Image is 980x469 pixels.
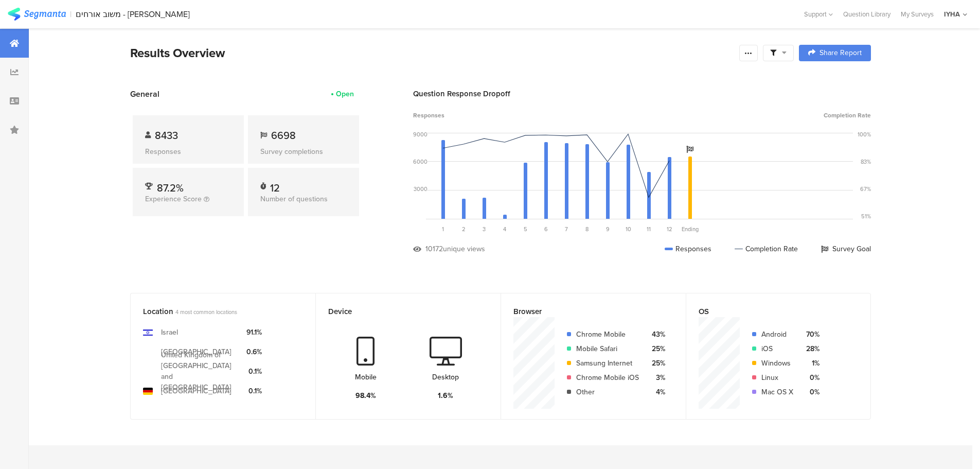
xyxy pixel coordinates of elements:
div: Android [761,329,793,340]
img: segmanta logo [8,8,66,21]
div: Samsung Internet [576,358,639,369]
div: Windows [761,358,793,369]
span: Experience Score [145,194,202,204]
div: 25% [647,343,665,354]
div: 83% [861,158,871,166]
span: 3 [483,225,486,233]
div: [GEOGRAPHIC_DATA] [161,346,231,357]
span: 6 [544,225,548,233]
div: Support [804,6,833,22]
div: 0.1% [246,366,262,377]
div: Location [143,306,286,317]
i: Survey Goal [686,146,693,153]
span: Number of questions [260,194,328,204]
div: Responses [665,244,711,254]
div: 43% [647,329,665,340]
span: 10 [626,225,631,233]
div: IYHA [944,9,960,19]
div: [GEOGRAPHIC_DATA] [161,386,231,396]
div: Results Overview [130,44,734,62]
div: Mobile Safari [576,343,639,354]
div: Question Response Dropoff [413,88,871,99]
div: Device [328,306,471,317]
div: United Kingdom of [GEOGRAPHIC_DATA] and [GEOGRAPHIC_DATA] [161,350,238,393]
div: Mac OS X [761,387,793,397]
div: unique views [443,244,485,254]
div: Completion Rate [735,244,798,254]
div: Open [336,89,354,99]
div: 6000 [413,158,427,166]
div: Linux [761,372,793,383]
span: Responses [413,111,444,120]
span: 8 [585,225,589,233]
div: 0% [801,372,819,383]
div: Survey Goal [821,244,871,254]
div: 91.1% [246,327,262,338]
div: Survey completions [260,146,347,157]
span: 8433 [155,128,178,143]
div: 51% [861,212,871,220]
span: 4 [503,225,506,233]
div: OS [699,306,841,317]
span: 1 [442,225,444,233]
div: משוב אורחים - [PERSON_NAME] [76,9,190,19]
div: 0.6% [246,346,262,357]
div: Mobile [355,372,377,383]
div: | [70,8,72,20]
div: 3000 [414,185,427,193]
div: Other [576,387,639,397]
div: Desktop [432,372,459,383]
span: 87.2% [157,180,184,196]
span: 5 [524,225,527,233]
div: Browser [513,306,656,317]
div: 12 [270,180,280,190]
div: Chrome Mobile iOS [576,372,639,383]
div: 25% [647,358,665,369]
div: 0% [801,387,819,397]
a: My Surveys [896,9,939,19]
span: 6698 [271,128,296,143]
div: 0.1% [246,386,262,396]
div: iOS [761,343,793,354]
div: 1% [801,358,819,369]
div: 67% [860,185,871,193]
span: General [130,88,159,100]
a: Question Library [838,9,896,19]
div: 3% [647,372,665,383]
div: 10172 [425,244,443,254]
span: Completion Rate [824,111,871,120]
span: Share Report [819,49,862,57]
div: 100% [858,130,871,138]
span: 2 [462,225,466,233]
div: 98.4% [355,390,376,401]
div: 28% [801,343,819,354]
div: Responses [145,146,231,157]
span: 9 [606,225,610,233]
div: Ending [680,225,700,233]
div: Chrome Mobile [576,329,639,340]
div: 70% [801,329,819,340]
div: Israel [161,327,178,338]
span: 4 most common locations [175,308,237,316]
span: 7 [565,225,568,233]
span: 11 [647,225,651,233]
div: 4% [647,387,665,397]
div: 9000 [413,130,427,138]
span: 12 [667,225,672,233]
div: 1.6% [438,390,453,401]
